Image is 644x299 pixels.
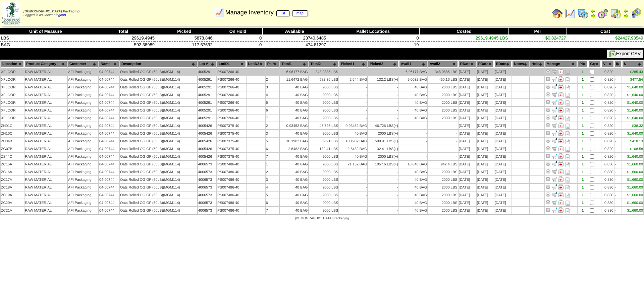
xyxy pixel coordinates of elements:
td: 40 BAG [280,84,308,91]
td: 592.38989 [91,42,155,48]
img: Manage Hold [558,130,563,136]
img: Adjust [545,176,551,182]
img: Manage Hold [558,76,563,82]
img: Adjust [545,192,551,197]
td: 04-00744 [99,84,119,91]
td: 4 [266,91,279,98]
td: PS007266-40 [217,68,246,75]
td: 40 BAG [399,99,427,106]
td: $0.824727 [509,35,567,42]
td: PS007266-40 [217,115,246,122]
td: [DATE] [494,68,512,75]
td: [DATE] [459,76,476,83]
img: Manage Hold [558,161,563,166]
td: 04-00744 [99,107,119,114]
a: $1,640.00 [623,132,643,136]
div: 1 [578,85,587,89]
td: XFLOOR [1,68,24,75]
td: 2000 LBS [309,84,339,91]
img: Manage Hold [558,84,563,89]
td: - [339,84,367,91]
td: - [368,99,398,106]
td: 348.0885 LBS [309,68,339,75]
img: Manage Hold [558,184,563,190]
td: Oats Rolled OG GF (50LB)(MGM114) [120,84,197,91]
th: Total [91,28,155,35]
th: On Hold [213,28,263,35]
td: AFI Packaging [68,91,98,98]
td: RAW MATERIAL [24,107,67,114]
img: Move [552,76,557,82]
a: $1,660.00 [623,193,643,197]
th: Description [120,60,197,68]
div: $1,660.00 [623,201,643,205]
img: Move [552,138,557,143]
img: excel.gif [609,51,616,57]
td: 5 [266,99,279,106]
img: Manage Hold [558,207,563,213]
span: [DEMOGRAPHIC_DATA] Packaging [23,10,79,13]
img: Move [552,161,557,166]
th: Costed [419,28,508,35]
img: Adjust [545,84,551,89]
td: [DATE] [459,84,476,91]
td: [DATE] [494,84,512,91]
img: calendarinout.gif [610,8,621,19]
td: 6.96177 BAG [280,68,308,75]
td: RAW MATERIAL [24,115,67,122]
td: - [339,99,367,106]
td: 40 BAG [280,91,308,98]
td: 2000 LBS [309,99,339,106]
th: Hold [530,60,544,68]
td: 11.6472 BAG [280,76,308,83]
img: calendarblend.gif [598,8,608,19]
td: 4005291 [198,84,216,91]
th: $ [622,60,643,68]
div: $1,660.00 [623,209,643,213]
th: Name [99,60,119,68]
td: AFI Packaging [68,84,98,91]
td: RAW MATERIAL [24,91,67,98]
td: 2000 LBS [428,84,458,91]
i: Note [566,100,570,105]
div: $1,660.00 [623,178,643,182]
th: Avail2 [428,60,458,68]
a: $1,640.00 [623,101,643,105]
img: Adjust [545,207,551,213]
img: Move [552,184,557,190]
img: Move [552,200,557,205]
td: 132.2 LBS [368,76,398,83]
th: PDate [477,60,494,68]
img: arrowleft.gif [623,8,629,13]
img: arrowright.gif [590,13,596,19]
img: Manage Hold [558,92,563,97]
td: 450.16 LBS [428,76,458,83]
img: Manage Hold [558,153,563,159]
td: $24427.98549 [567,35,644,42]
img: Adjust [545,115,551,120]
td: 9.0032 BAG [399,76,427,83]
td: 2000 LBS [428,107,458,114]
th: Available [262,28,327,35]
td: RAW MATERIAL [24,99,67,106]
th: Avail1 [399,60,427,68]
a: $108.58 [623,147,643,151]
th: Cost [567,28,644,35]
img: Adjust [545,184,551,190]
td: [DATE] [459,91,476,98]
img: Adjust [545,69,551,74]
th: Total1 [280,60,308,68]
img: Adjust [545,200,551,205]
td: XFLOOR [1,115,24,122]
img: Adjust [545,76,551,82]
td: AFI Packaging [68,68,98,75]
td: 2000 LBS [428,91,458,98]
td: 2000 LBS [428,99,458,106]
td: [DATE] [459,99,476,106]
td: 23740.6485 [262,35,327,42]
img: arrowleft.gif [590,8,596,13]
td: PS007266-40 [217,84,246,91]
td: [DATE] [477,84,494,91]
